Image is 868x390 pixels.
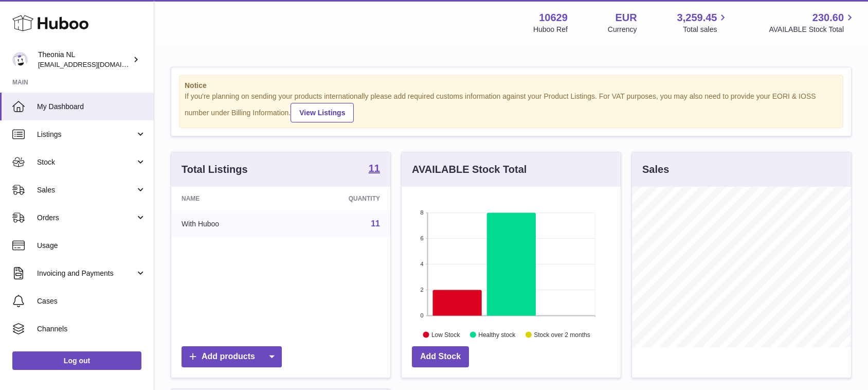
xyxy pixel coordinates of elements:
a: 11 [369,163,380,175]
strong: 11 [369,163,380,173]
span: 3,259.45 [677,11,717,25]
a: Log out [12,351,141,370]
strong: EUR [615,11,637,25]
img: info@wholesomegoods.eu [12,52,28,67]
span: 230.60 [812,11,844,25]
div: If you're planning on sending your products internationally please add required customs informati... [185,92,838,122]
text: Healthy stock [478,331,516,338]
span: Total sales [683,25,729,34]
th: Quantity [287,187,390,210]
text: 6 [420,235,423,241]
td: With Huboo [171,210,287,237]
strong: 10629 [539,11,568,25]
text: 2 [420,287,423,293]
span: Invoicing and Payments [37,269,135,278]
text: Stock over 2 months [534,331,590,338]
span: AVAILABLE Stock Total [769,25,856,34]
span: Sales [37,185,135,195]
span: Usage [37,241,146,251]
h3: Total Listings [182,163,248,176]
text: 0 [420,312,423,318]
span: Orders [37,213,135,223]
text: 8 [420,209,423,216]
span: Listings [37,130,135,139]
a: 230.60 AVAILABLE Stock Total [769,11,856,34]
span: Channels [37,324,146,334]
div: Currency [608,25,637,34]
h3: AVAILABLE Stock Total [412,163,527,176]
span: [EMAIL_ADDRESS][DOMAIN_NAME] [38,60,151,68]
a: 11 [371,219,380,228]
div: Huboo Ref [533,25,568,34]
strong: Notice [185,81,838,91]
span: Cases [37,296,146,306]
div: Theonia NL [38,50,131,69]
a: Add Stock [412,346,469,367]
span: My Dashboard [37,102,146,112]
text: 4 [420,261,423,267]
a: View Listings [291,103,354,122]
a: Add products [182,346,282,367]
th: Name [171,187,287,210]
span: Stock [37,157,135,167]
h3: Sales [642,163,669,176]
a: 3,259.45 Total sales [677,11,729,34]
text: Low Stock [431,331,460,338]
